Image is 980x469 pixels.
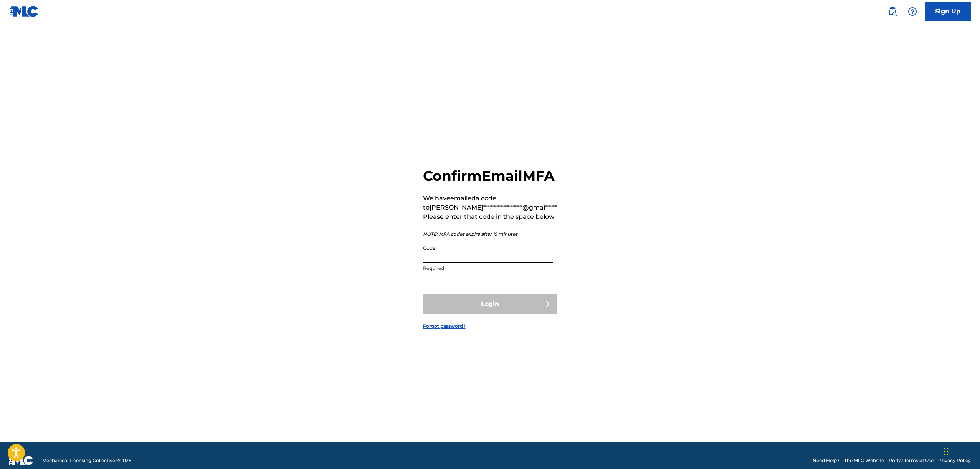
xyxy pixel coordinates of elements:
[885,4,900,19] a: Public Search
[844,457,884,464] a: The MLC Website
[813,457,840,464] a: Need Help?
[423,212,557,221] p: Please enter that code in the space below
[42,457,131,464] span: Mechanical Licensing Collective © 2025
[908,7,917,16] img: help
[423,323,466,330] a: Forgot password?
[938,457,971,464] a: Privacy Policy
[423,265,553,272] p: Required
[423,167,557,185] h2: Confirm Email MFA
[925,2,971,21] a: Sign Up
[888,7,897,16] img: search
[942,432,980,469] iframe: Chat Widget
[905,4,920,19] div: Help
[9,456,33,465] img: logo
[9,6,39,17] img: MLC Logo
[944,440,949,463] div: Drag
[889,457,934,464] a: Portal Terms of Use
[423,231,557,238] p: NOTE: MFA codes expire after 15 minutes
